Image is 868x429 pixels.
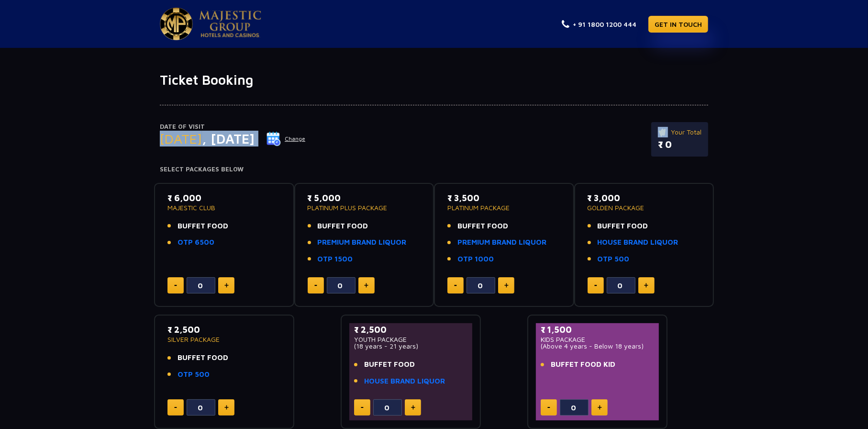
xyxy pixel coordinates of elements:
span: BUFFET FOOD [457,221,508,232]
p: ₹ 3,500 [447,192,561,204]
p: PLATINUM PLUS PACKAGE [308,204,421,211]
p: KIDS PACKAGE [541,336,654,343]
p: (18 years - 21 years) [354,343,467,350]
p: ₹ 3,000 [588,192,701,204]
img: Majestic Pride [199,11,261,37]
a: HOUSE BRAND LIQUOR [364,376,445,387]
span: BUFFET FOOD [178,352,228,363]
a: OTP 6500 [178,237,214,248]
img: minus [594,285,597,286]
img: minus [174,407,177,408]
a: PREMIUM BRAND LIQUOR [457,237,546,248]
p: PLATINUM PACKAGE [447,204,561,211]
span: [DATE] [160,131,202,147]
a: OTP 500 [178,369,210,380]
img: plus [598,405,602,410]
img: ticket [658,127,668,137]
a: OTP 500 [598,254,630,265]
img: minus [174,285,177,286]
a: PREMIUM BRAND LIQUOR [318,237,407,248]
p: SILVER PACKAGE [167,336,281,343]
a: GET IN TOUCH [648,16,708,33]
p: GOLDEN PACKAGE [588,204,701,211]
p: ₹ 1,500 [541,323,654,336]
span: BUFFET FOOD [178,221,228,232]
img: plus [224,405,229,410]
img: plus [644,283,648,288]
a: OTP 1500 [318,254,353,265]
p: ₹ 2,500 [167,323,281,336]
p: YOUTH PACKAGE [354,336,467,343]
p: Date of Visit [160,122,306,132]
p: ₹ 6,000 [167,192,281,204]
span: BUFFET FOOD [318,221,368,232]
p: ₹ 2,500 [354,323,467,336]
p: (Above 4 years - Below 18 years) [541,343,654,350]
img: minus [454,285,457,286]
button: Change [266,131,306,147]
img: minus [547,407,550,408]
h4: Select Packages Below [160,166,708,173]
img: Majestic Pride [160,8,193,40]
span: BUFFET FOOD [364,359,415,370]
p: ₹ 0 [658,137,701,152]
img: plus [364,283,368,288]
span: BUFFET FOOD KID [551,359,615,370]
img: plus [504,283,509,288]
p: ₹ 5,000 [308,192,421,204]
img: minus [314,285,317,286]
h1: Ticket Booking [160,72,708,88]
img: minus [361,407,364,408]
span: , [DATE] [202,131,255,147]
a: HOUSE BRAND LIQUOR [598,237,679,248]
a: + 91 1800 1200 444 [562,19,636,29]
img: plus [411,405,415,410]
img: plus [224,283,229,288]
p: MAJESTIC CLUB [167,204,281,211]
a: OTP 1000 [457,254,494,265]
span: BUFFET FOOD [598,221,648,232]
p: Your Total [658,127,701,137]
